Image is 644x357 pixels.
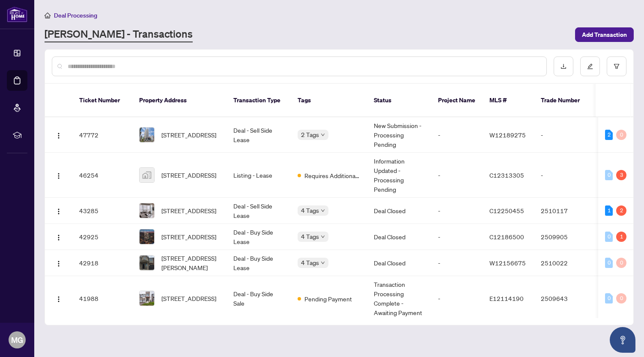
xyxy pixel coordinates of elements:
[580,57,600,76] button: edit
[11,334,23,346] span: MG
[367,153,431,198] td: Information Updated - Processing Pending
[554,57,573,76] button: download
[321,133,325,137] span: down
[55,173,62,179] img: Logo
[72,276,132,321] td: 41988
[367,117,431,153] td: New Submission - Processing Pending
[72,224,132,250] td: 42925
[431,250,483,276] td: -
[534,276,594,321] td: 2509643
[534,117,594,153] td: -
[227,84,291,117] th: Transaction Type
[227,250,291,276] td: Deal - Buy Side Lease
[140,256,154,270] img: thumbnail-img
[45,27,193,42] a: [PERSON_NAME] - Transactions
[161,130,216,140] span: [STREET_ADDRESS]
[489,295,524,302] span: E12114190
[52,128,66,142] button: Logo
[605,232,613,242] div: 0
[301,130,319,140] span: 2 Tags
[227,198,291,224] td: Deal - Sell Side Lease
[367,276,431,321] td: Transaction Processing Complete - Awaiting Payment
[301,205,319,215] span: 4 Tags
[304,171,360,180] span: Requires Additional Docs
[301,258,319,268] span: 4 Tags
[55,296,62,303] img: Logo
[605,130,613,140] div: 2
[140,168,154,182] img: thumbnail-img
[534,198,594,224] td: 2510117
[227,276,291,321] td: Deal - Buy Side Sale
[55,234,62,241] img: Logo
[227,117,291,153] td: Deal - Sell Side Lease
[140,291,154,306] img: thumbnail-img
[52,230,66,244] button: Logo
[614,63,620,69] span: filter
[575,27,634,42] button: Add Transaction
[7,6,27,22] img: logo
[616,170,626,180] div: 3
[561,63,566,69] span: download
[55,260,62,267] img: Logo
[610,327,635,353] button: Open asap
[304,294,352,303] span: Pending Payment
[489,259,526,267] span: W12156675
[321,261,325,265] span: down
[55,208,62,215] img: Logo
[483,84,534,117] th: MLS #
[582,28,627,42] span: Add Transaction
[227,224,291,250] td: Deal - Buy Side Lease
[431,153,483,198] td: -
[605,293,613,303] div: 0
[161,206,216,215] span: [STREET_ADDRESS]
[431,224,483,250] td: -
[616,232,626,242] div: 1
[489,233,524,241] span: C12186500
[534,224,594,250] td: 2509905
[367,250,431,276] td: Deal Closed
[161,253,220,272] span: [STREET_ADDRESS][PERSON_NAME]
[321,208,325,213] span: down
[605,170,613,180] div: 0
[616,293,626,303] div: 0
[161,294,216,303] span: [STREET_ADDRESS]
[367,84,431,117] th: Status
[587,63,593,69] span: edit
[616,205,626,216] div: 2
[72,153,132,198] td: 46254
[534,153,594,198] td: -
[161,170,216,180] span: [STREET_ADDRESS]
[321,235,325,239] span: down
[605,205,613,216] div: 1
[534,84,594,117] th: Trade Number
[72,117,132,153] td: 47772
[489,207,524,214] span: C12250455
[140,128,154,142] img: thumbnail-img
[72,198,132,224] td: 43285
[605,258,613,268] div: 0
[616,258,626,268] div: 0
[140,203,154,218] img: thumbnail-img
[489,171,524,179] span: C12313305
[55,132,62,139] img: Logo
[431,117,483,153] td: -
[161,232,216,241] span: [STREET_ADDRESS]
[52,204,66,217] button: Logo
[72,84,132,117] th: Ticket Number
[72,250,132,276] td: 42918
[431,276,483,321] td: -
[367,224,431,250] td: Deal Closed
[489,131,526,139] span: W12189275
[54,12,97,19] span: Deal Processing
[431,84,483,117] th: Project Name
[607,57,626,76] button: filter
[132,84,227,117] th: Property Address
[52,256,66,270] button: Logo
[431,198,483,224] td: -
[227,153,291,198] td: Listing - Lease
[291,84,367,117] th: Tags
[534,250,594,276] td: 2510022
[367,198,431,224] td: Deal Closed
[140,229,154,244] img: thumbnail-img
[301,232,319,241] span: 4 Tags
